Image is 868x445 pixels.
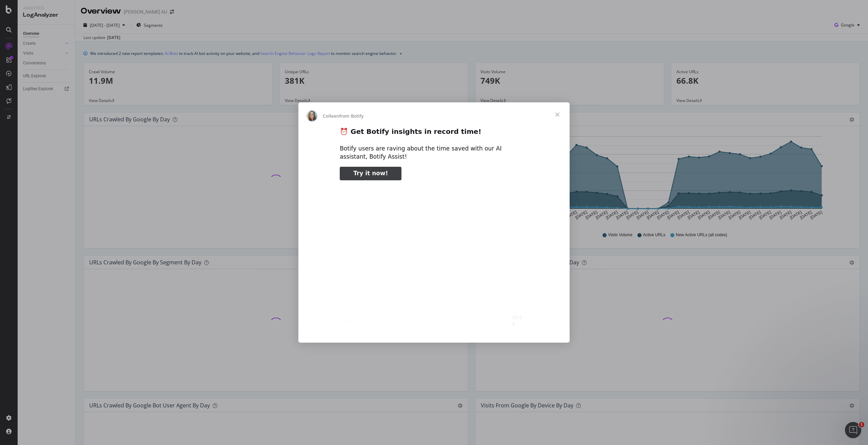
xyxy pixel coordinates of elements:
[353,170,388,177] span: Try it now!
[512,314,524,327] div: 00:28
[340,127,528,140] h2: ⏰ Get Botify insights in record time!
[339,114,364,119] span: from Botify
[307,110,317,121] img: Profile image for Colleen
[340,145,528,161] div: Botify users are raving about the time saved with our AI assistant, Botify Assist!
[293,186,575,327] video: Play video
[356,320,510,321] input: Seek video
[340,167,401,180] a: Try it now!
[545,102,570,127] span: Close
[323,114,339,119] span: Colleen
[345,317,353,325] svg: Pause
